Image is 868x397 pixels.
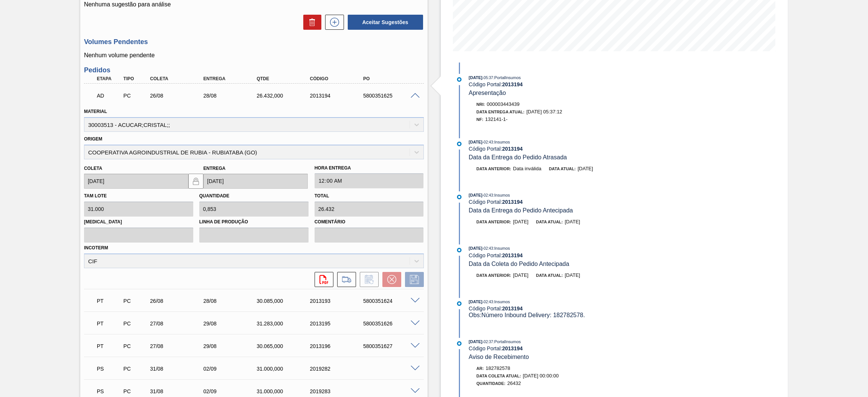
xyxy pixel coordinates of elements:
[203,166,226,171] label: Entrega
[199,217,309,228] label: Linha de Produção
[469,354,529,360] span: Aviso de Recebimento
[513,219,529,224] span: [DATE]
[549,166,576,171] span: Data atual:
[477,166,511,171] span: Data anterior:
[255,388,315,394] div: 31.000,000
[493,339,521,344] span: : PortalInsumos
[469,312,585,318] span: Obs: Número Inbound Delivery: 182782578.
[97,343,122,349] p: PT
[469,199,648,205] div: Código Portal:
[469,246,482,250] span: [DATE]
[486,365,510,371] span: 182782578
[469,252,648,258] div: Código Portal:
[308,366,369,372] div: 2019282
[469,81,648,87] div: Código Portal:
[469,305,648,311] div: Código Portal:
[457,195,462,199] img: atual
[469,146,648,152] div: Código Portal:
[493,299,510,304] span: : Insumos
[84,193,107,198] label: Tam lote
[84,38,424,46] h3: Volumes Pendentes
[379,272,401,287] div: Cancelar pedido
[485,116,507,122] span: 132141-1-
[536,273,563,278] span: Data atual:
[348,15,423,30] button: Aceitar Sugestões
[483,300,493,304] span: - 02:43
[122,366,150,372] div: Pedido de Compra
[202,321,262,327] div: 29/08/2025
[487,101,520,107] span: 000003443439
[122,388,150,394] div: Pedido de Compra
[122,298,150,304] div: Pedido de Compra
[122,343,150,349] div: Pedido de Compra
[477,374,521,378] span: Data Coleta Atual:
[148,321,209,327] div: 27/08/2025
[333,272,356,287] div: Ir para Composição de Carga
[308,93,369,99] div: 2013194
[255,76,315,81] div: Qtde
[523,373,559,379] span: [DATE] 00:00:00
[493,75,521,80] span: : PortalInsumos
[95,338,124,354] div: Pedido em Trânsito
[513,166,541,171] span: Data inválida
[202,343,262,349] div: 29/08/2025
[148,366,209,372] div: 31/08/2025
[507,380,521,386] span: 26432
[457,341,462,346] img: atual
[202,93,262,99] div: 28/08/2025
[148,93,209,99] div: 26/08/2025
[361,76,422,81] div: PO
[469,261,569,267] span: Data da Coleta do Pedido Antecipada
[526,109,562,115] span: [DATE] 05:37:12
[122,321,150,327] div: Pedido de Compra
[255,343,315,349] div: 30.065,000
[84,109,107,114] label: Material
[202,388,262,394] div: 02/09/2025
[95,315,124,332] div: Pedido em Trânsito
[95,76,124,81] div: Etapa
[188,174,203,189] button: locked
[477,102,485,107] span: Nri:
[95,293,124,309] div: Pedido em Trânsito
[97,298,122,304] p: PT
[84,245,108,250] label: Incoterm
[97,366,122,372] p: PS
[97,388,122,394] p: PS
[148,76,209,81] div: Coleta
[311,272,333,287] div: Abrir arquivo PDF
[477,366,484,371] span: Ar:
[469,345,648,351] div: Código Portal:
[493,193,510,197] span: : Insumos
[457,142,462,146] img: atual
[493,246,510,250] span: : Insumos
[469,140,482,144] span: [DATE]
[203,174,308,189] input: dd/mm/yyyy
[469,154,567,160] span: Data da Entrega do Pedido Atrasada
[361,93,422,99] div: 5800351625
[199,193,229,198] label: Quantidade
[84,174,188,189] input: dd/mm/yyyy
[469,207,573,214] span: Data da Entrega do Pedido Antecipada
[502,146,523,152] strong: 2013194
[300,15,321,30] div: Excluir Sugestões
[477,117,483,122] span: NF:
[255,298,315,304] div: 30.085,000
[469,193,482,197] span: [DATE]
[483,246,493,250] span: - 02:43
[502,252,523,258] strong: 2013194
[483,76,493,80] span: - 05:37
[315,163,424,174] label: Hora Entrega
[84,136,102,142] label: Origem
[202,366,262,372] div: 02/09/2025
[469,299,482,304] span: [DATE]
[565,219,580,224] span: [DATE]
[361,298,422,304] div: 5800351624
[315,217,424,228] label: Comentário
[191,177,200,186] img: locked
[148,343,209,349] div: 27/08/2025
[502,199,523,205] strong: 2013194
[202,76,262,81] div: Entrega
[483,140,493,144] span: - 02:43
[84,1,424,8] p: Nenhuma sugestão para análise
[578,166,593,171] span: [DATE]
